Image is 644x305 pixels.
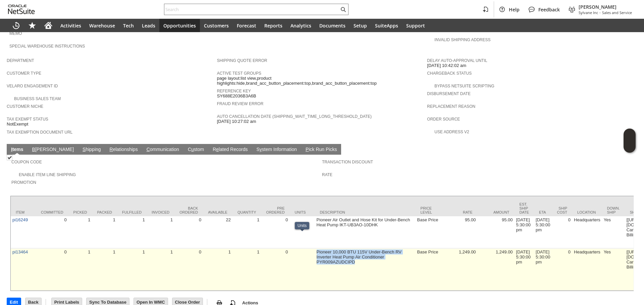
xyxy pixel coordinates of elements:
div: Est. Ship Date [520,202,529,214]
td: [DATE] 5:30:00 pm [534,216,552,248]
td: 0 [552,248,572,291]
td: 1,249.00 [478,248,515,291]
span: Analytics [290,22,311,29]
a: Support [402,19,429,32]
td: Yes [602,216,625,248]
a: Reports [260,19,286,32]
td: 0 [552,216,572,248]
a: Enable Item Line Shipping [19,172,76,177]
a: Pick Run Picks [304,147,338,153]
a: Fraud Review Error [217,101,264,106]
span: R [110,147,113,152]
div: Location [577,210,597,214]
a: Replacement reason [427,104,475,109]
a: Customers [200,19,233,32]
a: Customer Niche [7,104,43,109]
span: Oracle Guided Learning Widget. To move around, please hold and drag [624,141,636,153]
span: SuiteApps [375,22,398,29]
span: e [216,147,219,152]
a: Custom [186,147,206,153]
td: 1 [147,216,174,248]
a: Coupon Code [11,160,42,164]
div: Down. Ship [607,206,620,214]
div: Back Ordered [179,206,198,214]
a: B[PERSON_NAME] [31,147,75,153]
td: [DATE] 5:30:00 pm [515,216,534,248]
a: Bypass NetSuite Scripting [434,84,494,88]
div: Picked [73,210,87,214]
a: Reference Key [217,89,251,93]
a: Disbursement Date [427,91,471,96]
span: I [11,147,12,152]
td: 1 [92,216,117,248]
a: Opportunities [159,19,200,32]
a: Documents [315,19,350,32]
td: 0 [261,248,290,291]
span: Opportunities [163,22,196,29]
td: 22 [203,216,232,248]
div: Fulfilled [122,210,142,214]
a: Setup [350,19,371,32]
span: Activities [60,22,81,29]
a: Tax Exempt Status [7,117,48,122]
a: Forecast [233,19,260,32]
a: Chargeback Status [427,71,472,76]
a: Warehouse [85,19,119,32]
div: ETA [539,210,547,214]
td: 0 [36,216,68,248]
a: Special Warehouse Instructions [9,44,85,49]
span: NotExempt [7,122,28,127]
td: Base Price [416,248,441,291]
td: Pioneer 10,000 BTU 115V Under-Bench RV Inverter Heat Pump Air Conditioner PYR009AZUDCIPD [315,248,416,291]
a: Leads [138,19,159,32]
div: Units [295,210,310,214]
input: Search [164,5,339,13]
td: Yes [602,248,625,291]
span: Tech [123,22,134,29]
span: u [191,147,194,152]
div: Units [298,223,307,228]
td: 0 [174,216,203,248]
a: pi13464 [12,249,28,254]
span: Forecast [237,22,256,29]
svg: Home [44,21,52,29]
td: 95.00 [441,216,478,248]
td: [DATE] 5:30:00 pm [515,248,534,291]
a: Recent Records [8,19,24,32]
div: Description [320,210,411,214]
a: Business Sales Team [14,96,61,101]
div: Shortcuts [24,19,40,32]
img: Checked [7,155,12,160]
span: S [83,147,86,152]
span: [PERSON_NAME] [579,4,632,10]
a: Home [40,19,56,32]
span: Setup [354,22,367,29]
div: Invoiced [152,210,169,214]
td: 1 [232,248,261,291]
iframe: Click here to launch Oracle Guided Learning Help Panel [624,129,636,153]
a: Customer Type [7,71,41,76]
span: y [260,147,262,152]
span: C [147,147,150,152]
div: Rate [446,210,473,214]
a: Delay Auto-Approval Until [427,58,487,63]
div: Ship Cost [557,206,567,214]
td: 95.00 [478,216,515,248]
a: Invalid Shipping Address [434,37,490,42]
td: 0 [261,216,290,248]
span: Sales and Service [602,10,632,15]
svg: logo [8,5,35,14]
td: Pioneer Air Outlet and Hose Kit for Under-Bench Heat Pump IKT-UB3AO-10DHK [315,216,416,248]
td: 1 [117,248,147,291]
span: P [306,147,309,152]
span: [DATE] 10:27:02 am [217,119,256,124]
a: Tax Exemption Document URL [7,130,72,135]
a: Promotion [11,180,36,185]
div: Committed [41,210,63,214]
span: B [32,147,35,152]
td: 1 [232,216,261,248]
span: SY688E2036B3A6B [217,93,256,99]
span: Customers [204,22,229,29]
a: Related Records [211,147,249,153]
td: [DATE] 5:30:00 pm [534,248,552,291]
